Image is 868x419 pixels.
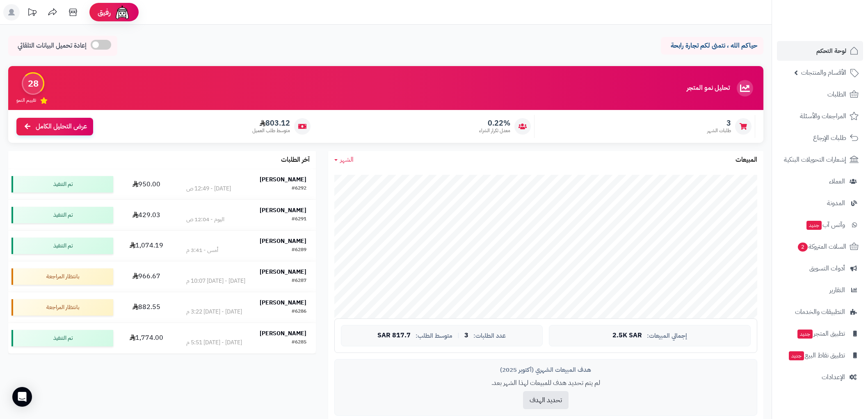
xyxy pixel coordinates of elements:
span: المدونة [827,197,845,209]
span: عرض التحليل الكامل [36,122,87,131]
span: التطبيقات والخدمات [795,306,845,318]
td: 429.03 [116,200,177,230]
span: تطبيق المتجر [797,328,845,339]
span: 2.5K SAR [612,332,642,339]
div: [DATE] - [DATE] 3:22 م [186,308,242,316]
h3: آخر الطلبات [281,156,310,164]
div: هدف المبيعات الشهري (أكتوبر 2025) [341,366,751,374]
span: إشعارات التحويلات البنكية [784,154,846,165]
div: تم التنفيذ [11,330,113,346]
h3: المبيعات [736,156,757,164]
a: الطلبات [777,85,863,104]
button: تحديد الهدف [523,391,569,409]
div: [DATE] - [DATE] 5:51 م [186,339,242,347]
span: وآتس آب [806,219,845,231]
div: #6291 [292,215,306,224]
div: #6292 [292,185,306,193]
h3: تحليل نمو المتجر [687,85,730,92]
span: الشهر [340,155,354,165]
span: جديد [797,330,813,339]
td: 966.67 [116,261,177,292]
a: التطبيقات والخدمات [777,302,863,322]
div: [DATE] - 12:49 ص [186,185,231,193]
span: التقارير [829,284,845,296]
p: حياكم الله ، نتمنى لكم تجارة رابحة [667,41,757,50]
a: لوحة التحكم [777,41,863,61]
td: 1,774.00 [116,323,177,353]
span: المراجعات والأسئلة [800,110,846,122]
strong: [PERSON_NAME] [260,268,306,276]
span: إعادة تحميل البيانات التلقائي [18,41,87,50]
span: | [457,332,459,339]
strong: [PERSON_NAME] [260,175,306,184]
strong: [PERSON_NAME] [260,298,306,307]
span: السلات المتروكة [797,241,846,252]
div: اليوم - 12:04 ص [186,215,224,224]
a: الشهر [334,155,354,165]
span: طلبات الشهر [707,127,731,134]
span: تطبيق نقاط البيع [788,350,845,361]
div: بانتظار المراجعة [11,299,113,316]
span: العملاء [829,176,845,187]
strong: [PERSON_NAME] [260,237,306,245]
a: أدوات التسويق [777,259,863,278]
span: أدوات التسويق [809,263,845,274]
a: التقارير [777,280,863,300]
div: #6286 [292,308,306,316]
a: السلات المتروكة2 [777,237,863,256]
a: العملاء [777,172,863,191]
span: متوسط طلب العميل [252,127,290,134]
a: عرض التحليل الكامل [16,118,93,135]
span: متوسط الطلب: [416,332,452,339]
div: #6287 [292,277,306,285]
span: تقييم النمو [16,97,36,104]
strong: [PERSON_NAME] [260,329,306,338]
a: المدونة [777,193,863,213]
div: Open Intercom Messenger [12,387,32,407]
div: أمس - 3:41 م [186,246,218,254]
span: 3 [464,332,468,339]
div: تم التنفيذ [11,238,113,254]
a: إشعارات التحويلات البنكية [777,150,863,169]
span: لوحة التحكم [816,45,846,57]
div: [DATE] - [DATE] 10:07 م [186,277,245,285]
div: #6289 [292,246,306,254]
span: إجمالي المبيعات: [647,332,687,339]
a: الإعدادات [777,367,863,387]
span: الأقسام والمنتجات [801,67,846,78]
span: جديد [806,221,822,230]
img: logo-2.png [812,21,860,38]
span: 803.12 [252,119,290,128]
span: 3 [707,119,731,128]
span: 0.22% [479,119,510,128]
a: وآتس آبجديد [777,215,863,235]
a: تطبيق المتجرجديد [777,324,863,343]
div: #6285 [292,339,306,347]
a: تحديثات المنصة [22,4,42,23]
span: معدل تكرار الشراء [479,127,510,134]
span: جديد [789,351,804,360]
span: الطلبات [827,89,846,100]
td: 882.55 [116,292,177,323]
span: الإعدادات [822,371,845,383]
a: المراجعات والأسئلة [777,106,863,126]
span: 2 [798,243,808,252]
span: رفيق [98,7,111,17]
span: 817.7 SAR [377,332,411,339]
a: طلبات الإرجاع [777,128,863,148]
div: بانتظار المراجعة [11,268,113,285]
span: طلبات الإرجاع [813,132,846,144]
strong: [PERSON_NAME] [260,206,306,215]
div: تم التنفيذ [11,207,113,223]
td: 950.00 [116,169,177,199]
div: تم التنفيذ [11,176,113,192]
td: 1,074.19 [116,231,177,261]
img: ai-face.png [114,4,130,21]
a: تطبيق نقاط البيعجديد [777,346,863,365]
p: لم يتم تحديد هدف للمبيعات لهذا الشهر بعد. [341,378,751,388]
span: عدد الطلبات: [473,332,506,339]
